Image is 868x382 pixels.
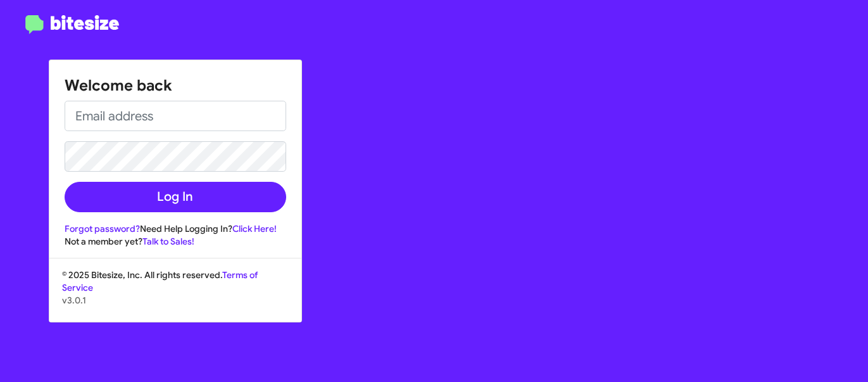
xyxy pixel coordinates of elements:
a: Terms of Service [62,269,258,293]
h1: Welcome back [65,75,286,96]
p: v3.0.1 [62,294,289,307]
a: Forgot password? [65,223,140,234]
div: Not a member yet? [65,235,286,248]
a: Talk to Sales! [142,236,194,247]
input: Email address [65,101,286,131]
div: Need Help Logging In? [65,222,286,235]
button: Log In [65,182,286,212]
div: © 2025 Bitesize, Inc. All rights reserved. [49,269,301,322]
a: Click Here! [232,223,277,234]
